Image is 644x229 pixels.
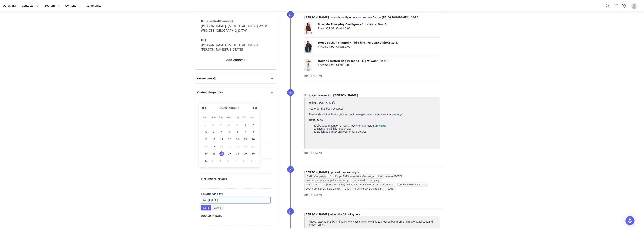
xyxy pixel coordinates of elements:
button: Cancel [211,205,224,211]
span: Custom Properties [197,91,223,94]
span: 26 [219,151,224,156]
span: [DATE] Campaign [304,174,327,178]
a: Tasks [612,2,620,10]
span: 22 [243,144,248,149]
span: 28 [212,123,216,127]
span: (PAID) BOMBSHELL 2025 [382,16,419,19]
button: Profile [629,3,641,9]
th: Tue [218,114,226,121]
span: 30 [251,151,255,156]
span: 29 [243,151,248,156]
strong: Next Steps: [2,19,16,22]
span: 4 [212,130,216,134]
span: 2025 [219,106,228,110]
button: Contacts [19,2,41,10]
p: Price: , Cost: [318,45,440,49]
img: placeholder-profile.jpg [631,3,637,9]
span: shopify [339,16,349,19]
a: grin logo [3,4,16,8]
th: Thu [234,114,242,121]
button: Save [201,205,211,211]
span: HQ [201,38,206,42]
span: 19 [219,144,224,149]
span: (Primary) [219,19,233,23]
p: Hi [PERSON_NAME], You order has been accepted! [2,2,128,11]
span: 2025 Festival Campaign [352,178,382,183]
p: ( ) [318,41,440,45]
span: Documents [197,77,213,81]
span: $24.99 [325,27,335,30]
button: Next Year [254,107,257,110]
span: Don't Bother Flannel Plaid Shirt - Green/combo [318,41,388,44]
span: 11 [212,137,216,142]
span: 5 [243,159,248,163]
p: ⁨Email⁩ alert was sent to ⁨ ⁩ [304,93,440,97]
span: 31 [204,159,208,163]
span: 13 [227,137,232,142]
span: 17 [204,144,208,149]
span: Sit tight and relax until your order delivers! [9,31,58,34]
span: $0.00 [343,45,350,48]
th: Fri [242,114,249,121]
span: 2nd Drop - 2025 NovaSWIM Campaign [329,174,375,178]
span: 14 [235,137,240,142]
button: Notifications [620,2,629,10]
p: ⁨ ⁩ ⁨added⁩ the following note. [304,212,440,216]
span: 8 [243,130,248,134]
p: i have reached out like 8 times she always says she wants to proceed but threres no movement i se... [2,2,128,8]
span: 3 [204,130,208,134]
th: Sun [202,114,210,121]
span: 2025 NovaSWIM Campaign - 1st Drop [304,178,350,183]
p: Price: , Cost: [318,26,440,30]
span: 4 [235,159,240,163]
span: (PAID) BOMBSHELL 2025 [397,183,428,187]
span: [DATE] 7:04 PM [304,152,322,154]
span: Holland Belted Baggy Jeans - Light Wash [318,59,379,62]
label: Influencer Emails [201,178,271,181]
button: Previous Month [205,107,206,110]
span: 5 [219,130,224,134]
span: Like & comment on at least 3 posts on our Instagram [9,25,78,28]
span: 20 [227,144,232,149]
span: 27 [204,123,208,127]
span: 24 [204,151,208,156]
button: Program [41,2,63,10]
span: Unlabelled [201,19,219,23]
p: Price: , Cost: [318,63,440,67]
span: Size: S [378,23,386,26]
p: Please stay in touch with your account manager once you receive your package. [2,13,128,16]
th: Wed [226,114,234,121]
span: $0.00 [343,63,350,66]
span: Size: 9 [380,59,389,62]
span: 1 [243,123,248,127]
th: Sat [249,114,257,121]
p: called no answer [2,2,128,5]
button: Add Address [223,57,248,63]
span: 1 [212,159,216,163]
span: All Creators - The [PERSON_NAME] Collection (Not PR Box or Dinner Attendee) [304,183,396,187]
span: 23 [251,144,255,149]
span: 30 [227,123,232,127]
span: [PERSON_NAME] [333,94,358,97]
span: 9 [251,130,255,134]
span: 2 [219,159,224,163]
span: [DATE] [385,187,396,191]
a: Community [84,2,105,10]
label: Follow Up Date [201,192,271,196]
button: Search [603,2,612,10]
th: Mon [210,114,218,121]
p: ⁨ ⁩ created⁨ ⁩⁨⁩ order⁨ ⁩ for the ⁨ ⁩ [304,15,440,19]
p: sent last breach email term req is next [2,2,128,5]
span: $24.99 [325,45,335,48]
span: Fashion Nova [DATE] [377,174,403,178]
a: #165894318 [356,16,372,19]
span: $44.99 [325,63,335,66]
span: 29 [219,123,224,127]
span: 25 [212,151,216,156]
a: HERE [71,25,78,28]
input: Date [201,197,271,204]
span: 2024 The Denim Drop Campaign [344,187,384,191]
span: 27 [227,151,232,156]
p: ⁨ ⁩ updated the campaigns: [304,170,440,174]
span: 31 [235,123,240,127]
